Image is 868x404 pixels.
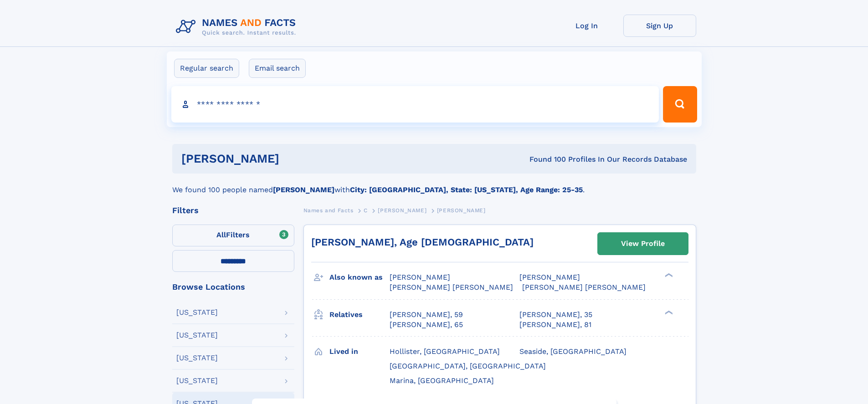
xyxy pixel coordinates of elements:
[522,283,646,291] span: [PERSON_NAME] [PERSON_NAME]
[519,310,592,320] a: [PERSON_NAME], 35
[390,310,463,320] a: [PERSON_NAME], 59
[623,15,696,37] a: Sign Up
[663,272,673,278] div: ❯
[390,376,494,385] span: Marina, [GEOGRAPHIC_DATA]
[621,233,665,254] div: View Profile
[216,230,226,239] span: All
[378,207,426,214] span: [PERSON_NAME]
[519,320,591,330] a: [PERSON_NAME], 81
[329,344,390,359] h3: Lived in
[437,207,486,214] span: [PERSON_NAME]
[311,236,534,248] a: [PERSON_NAME], Age [DEMOGRAPHIC_DATA]
[174,59,239,78] label: Regular search
[249,59,306,78] label: Email search
[404,154,687,164] div: Found 100 Profiles In Our Records Database
[663,86,697,123] button: Search Button
[390,362,546,370] span: [GEOGRAPHIC_DATA], [GEOGRAPHIC_DATA]
[550,15,623,37] a: Log In
[176,377,218,384] div: [US_STATE]
[172,283,294,291] div: Browse Locations
[378,205,426,216] a: [PERSON_NAME]
[176,354,218,362] div: [US_STATE]
[350,185,583,194] b: City: [GEOGRAPHIC_DATA], State: [US_STATE], Age Range: 25-35
[390,273,450,281] span: [PERSON_NAME]
[176,309,218,316] div: [US_STATE]
[172,225,294,246] label: Filters
[519,347,627,356] span: Seaside, [GEOGRAPHIC_DATA]
[390,347,500,356] span: Hollister, [GEOGRAPHIC_DATA]
[519,273,580,281] span: [PERSON_NAME]
[329,307,390,322] h3: Relatives
[171,86,659,123] input: search input
[390,283,513,291] span: [PERSON_NAME] [PERSON_NAME]
[329,270,390,285] h3: Also known as
[598,233,688,255] a: View Profile
[172,206,294,215] div: Filters
[303,205,354,216] a: Names and Facts
[364,205,368,216] a: C
[273,185,334,194] b: [PERSON_NAME]
[176,332,218,339] div: [US_STATE]
[181,153,405,164] h1: [PERSON_NAME]
[172,15,303,39] img: Logo Names and Facts
[172,174,696,195] div: We found 100 people named with .
[364,207,368,214] span: C
[390,320,463,330] a: [PERSON_NAME], 65
[663,309,673,315] div: ❯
